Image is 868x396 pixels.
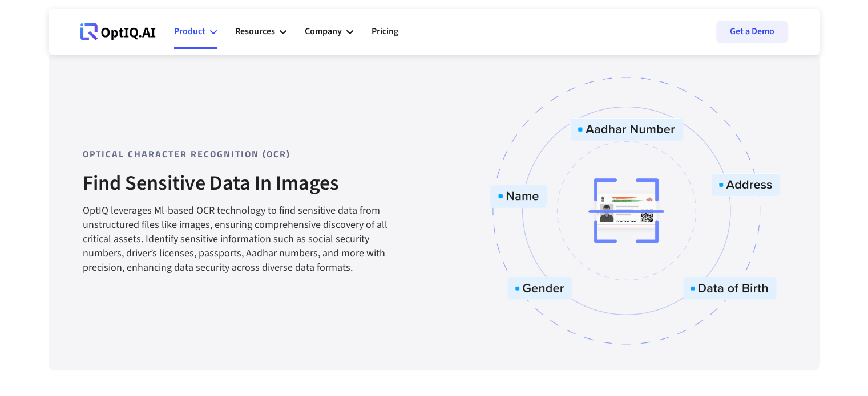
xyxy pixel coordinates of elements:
[174,24,205,39] div: Product
[305,24,342,39] div: Company
[83,203,403,275] div: OptIQ leverages Ml-based OCR technology to find sensitive data from unstructured files like image...
[305,15,353,49] div: Company
[80,40,81,40] div: Webflow Homepage
[83,147,290,161] strong: OPTICAL CHARACTER RECOGNITION (OCR)
[235,24,275,39] div: Resources
[174,15,217,49] div: Product
[83,169,339,198] strong: Find Sensitive Data In Images
[235,15,286,49] div: Resources
[372,15,398,49] a: Pricing
[80,15,156,49] a: Webflow Homepage
[716,21,788,43] a: Get a Demo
